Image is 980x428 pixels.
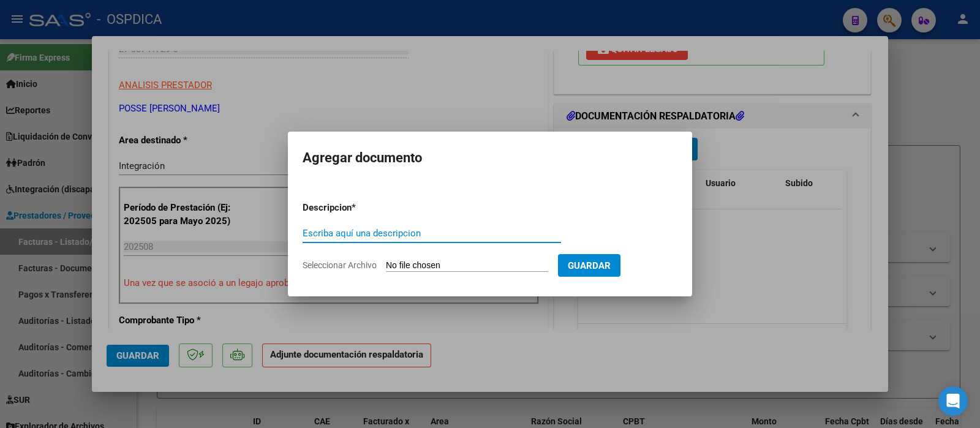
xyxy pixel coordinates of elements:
span: Seleccionar Archivo [303,260,377,270]
div: Open Intercom Messenger [938,386,968,416]
button: Guardar [558,254,620,277]
h2: Agregar documento [303,146,677,170]
p: Descripcion [303,201,415,215]
span: Guardar [568,260,611,271]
